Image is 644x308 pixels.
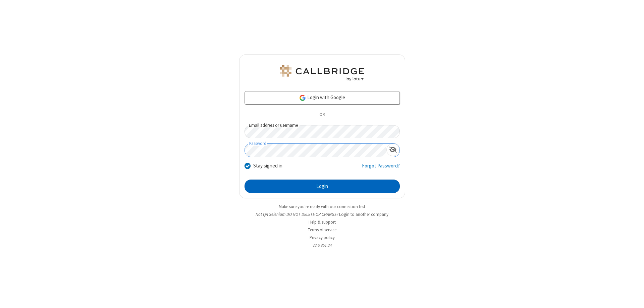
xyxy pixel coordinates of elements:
li: Not QA Selenium DO NOT DELETE OR CHANGE? [239,211,405,218]
img: google-icon.png [299,94,306,102]
a: Forgot Password? [362,162,400,175]
a: Help & support [309,219,336,225]
li: v2.6.351.24 [239,242,405,248]
button: Login to another company [339,211,388,218]
a: Login with Google [245,91,400,105]
a: Privacy policy [310,235,335,240]
span: OR [317,110,327,120]
a: Terms of service [308,227,336,233]
input: Password [245,144,386,157]
button: Login [245,180,400,193]
img: QA Selenium DO NOT DELETE OR CHANGE [278,65,366,81]
a: Make sure you're ready with our connection test [279,204,365,209]
div: Show password [386,144,399,156]
label: Stay signed in [253,162,282,170]
input: Email address or username [245,125,400,138]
